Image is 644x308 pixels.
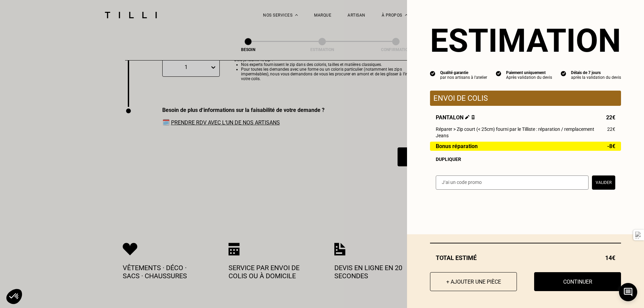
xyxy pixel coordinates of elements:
span: Réparer > Zip court (< 25cm) fourni par le Tilliste : réparation / remplacement [436,126,594,132]
button: Valider [592,175,615,190]
div: Paiement uniquement [506,70,552,75]
div: Après validation du devis [506,75,552,80]
img: icon list info [430,70,435,76]
div: après la validation du devis [571,75,621,80]
span: Pantalon [436,114,475,121]
input: J‘ai un code promo [436,175,589,190]
img: Éditer [465,115,470,119]
p: Envoi de colis [433,94,618,102]
img: icon list info [561,70,566,76]
img: Supprimer [471,115,475,119]
button: Continuer [534,272,621,291]
div: Total estimé [430,254,621,261]
span: 22€ [606,114,615,121]
div: par nos artisans à l'atelier [440,75,487,80]
span: 22€ [607,126,615,132]
img: icon list info [496,70,501,76]
span: 14€ [605,254,615,261]
span: Bonus réparation [436,143,478,149]
span: Jeans [436,133,449,138]
div: Délais de 7 jours [571,70,621,75]
div: Dupliquer [436,157,615,162]
section: Estimation [430,22,621,60]
div: Qualité garantie [440,70,487,75]
span: -8€ [607,143,615,149]
button: + Ajouter une pièce [430,272,517,291]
